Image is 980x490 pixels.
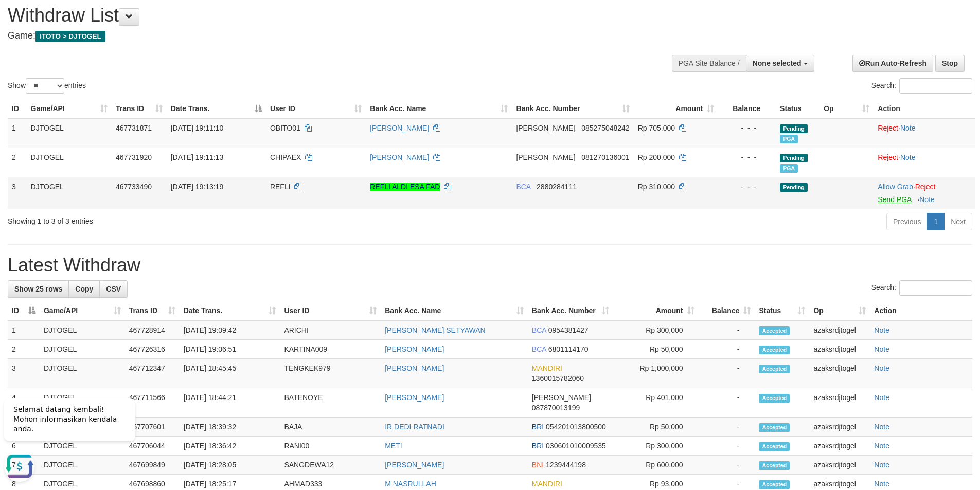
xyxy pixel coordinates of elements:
td: azaksrdjtogel [809,359,870,388]
td: [DATE] 19:06:51 [180,340,280,359]
span: Copy 087870013199 to clipboard [532,404,580,412]
label: Show entries [8,78,86,94]
td: 467699849 [125,456,180,475]
div: Showing 1 to 3 of 3 entries [8,212,401,226]
a: Note [874,364,889,372]
a: Reject [915,183,936,191]
a: REFLI ALDI ESA FAD [370,183,440,191]
a: Reject [878,153,898,161]
td: 3 [8,359,40,388]
a: Show 25 rows [8,280,69,298]
td: - [699,456,755,475]
a: Send PGA [878,195,911,204]
td: Rp 50,000 [613,418,699,437]
th: Trans ID: activate to sort column ascending [125,301,180,320]
th: User ID: activate to sort column ascending [266,99,366,118]
a: Note [900,124,916,132]
button: Open LiveChat chat widget [4,62,35,93]
th: Op: activate to sort column ascending [809,301,870,320]
span: MANDIRI [532,480,562,488]
a: CSV [99,280,128,298]
span: Copy 030601010009535 to clipboard [546,442,606,450]
h4: Game: [8,31,643,41]
a: Previous [886,213,928,230]
span: [DATE] 19:11:13 [171,153,223,161]
span: Copy 2880284111 to clipboard [537,183,577,191]
td: 467711566 [125,388,180,418]
span: CSV [106,285,121,293]
input: Search: [899,280,972,296]
td: Rp 600,000 [613,456,699,475]
th: Date Trans.: activate to sort column ascending [180,301,280,320]
th: Bank Acc. Number: activate to sort column ascending [528,301,613,320]
td: 2 [8,340,40,359]
span: Copy 1239444198 to clipboard [546,461,586,469]
span: [DATE] 19:11:10 [171,124,223,132]
span: Accepted [759,461,790,470]
h1: Latest Withdraw [8,255,972,276]
a: 1 [927,213,945,230]
span: Accepted [759,365,790,373]
td: 4 [8,388,40,418]
td: · [874,177,975,209]
label: Search: [871,280,972,296]
a: [PERSON_NAME] [385,461,444,469]
td: 467706044 [125,437,180,456]
span: BRI [532,423,544,431]
a: Note [874,423,889,431]
th: Bank Acc. Number: activate to sort column ascending [512,99,633,118]
th: Bank Acc. Name: activate to sort column ascending [366,99,512,118]
th: Balance: activate to sort column ascending [699,301,755,320]
td: DJTOGEL [40,388,125,418]
td: BATENOYE [280,388,381,418]
span: BCA [532,345,546,353]
td: - [699,359,755,388]
span: Accepted [759,423,790,432]
td: [DATE] 18:39:32 [180,418,280,437]
span: OBITO01 [270,124,300,132]
label: Search: [871,78,972,94]
span: Copy 081270136001 to clipboard [581,153,629,161]
th: ID: activate to sort column descending [8,301,40,320]
span: BNI [532,461,544,469]
td: [DATE] 18:28:05 [180,456,280,475]
td: [DATE] 18:44:21 [180,388,280,418]
th: Game/API: activate to sort column ascending [27,99,112,118]
span: Rp 200.000 [638,153,675,161]
h1: Withdraw List [8,5,643,26]
td: DJTOGEL [40,359,125,388]
td: Rp 1,000,000 [613,359,699,388]
a: M NASRULLAH [385,480,436,488]
td: 1 [8,320,40,340]
td: ARICHI [280,320,381,340]
td: 467712347 [125,359,180,388]
a: Note [874,393,889,402]
span: ITOTO > DJTOGEL [35,31,105,42]
span: [PERSON_NAME] [516,124,575,132]
td: azaksrdjtogel [809,418,870,437]
td: 2 [8,148,27,177]
span: None selected [753,59,801,67]
div: - - - [722,152,772,162]
span: Selamat datang kembali! Mohon informasikan kendala anda. [13,16,117,44]
td: [DATE] 19:09:42 [180,320,280,340]
span: · [878,183,915,191]
span: 467731920 [116,153,152,161]
span: [PERSON_NAME] [532,393,591,402]
a: [PERSON_NAME] [385,364,444,372]
span: Copy 0954381427 to clipboard [548,326,589,334]
th: Trans ID: activate to sort column ascending [112,99,167,118]
span: Rp 310.000 [638,183,675,191]
td: - [699,437,755,456]
span: MANDIRI [532,364,562,372]
span: Accepted [759,442,790,451]
a: Note [874,461,889,469]
span: Copy 085275048242 to clipboard [581,124,629,132]
th: ID [8,99,27,118]
td: - [699,320,755,340]
a: Stop [935,55,965,72]
td: Rp 300,000 [613,320,699,340]
a: Next [944,213,972,230]
span: 467731871 [116,124,152,132]
td: azaksrdjtogel [809,340,870,359]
